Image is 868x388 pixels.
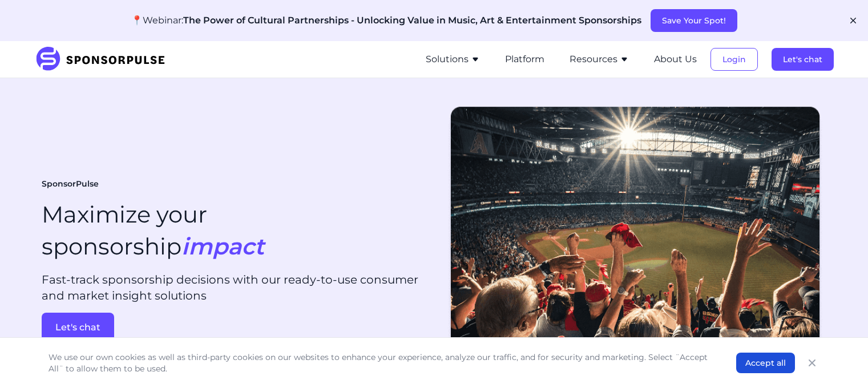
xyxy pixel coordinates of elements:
[42,313,425,342] a: Let's chat
[426,52,480,66] button: Solutions
[181,232,264,260] i: impact
[42,313,114,342] button: Let's chat
[736,353,795,373] button: Accept all
[42,179,99,190] span: SponsorPulse
[131,14,641,27] p: 📍Webinar:
[505,52,544,66] button: Platform
[772,48,834,71] button: Let's chat
[804,355,820,371] button: Close
[772,54,834,64] a: Let's chat
[570,52,629,66] button: Resources
[505,54,544,64] a: Platform
[35,47,173,72] img: SponsorPulse
[49,351,713,374] p: We use our own cookies as well as third-party cookies on our websites to enhance your experience,...
[42,272,425,304] p: Fast-track sponsorship decisions with our ready-to-use consumer and market insight solutions
[183,15,641,26] span: The Power of Cultural Partnerships - Unlocking Value in Music, Art & Entertainment Sponsorships
[42,199,264,262] h1: Maximize your sponsorship
[651,15,737,26] a: Save Your Spot!
[654,52,697,66] button: About Us
[710,48,758,71] button: Login
[651,9,737,32] button: Save Your Spot!
[654,54,697,64] a: About Us
[710,54,758,64] a: Login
